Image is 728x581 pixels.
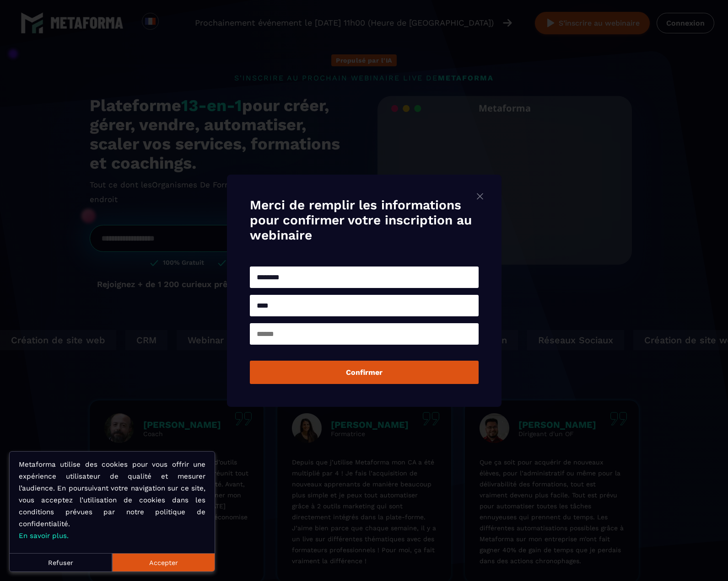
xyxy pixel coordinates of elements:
[250,361,479,384] button: Confirmer
[112,553,215,571] button: Accepter
[19,532,69,540] a: En savoir plus.
[19,458,205,542] p: Metaforma utilise des cookies pour vous offrir une expérience utilisateur de qualité et mesurer l...
[475,191,485,202] img: close
[250,197,479,243] h4: Merci de remplir les informations pour confirmer votre inscription au webinaire
[10,553,112,571] button: Refuser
